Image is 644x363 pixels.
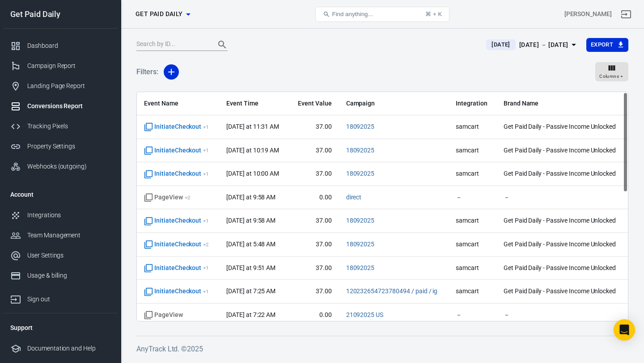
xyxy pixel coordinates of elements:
[136,343,628,355] h6: AnyTrack Ltd. © 2025
[456,216,489,225] span: samcart
[346,99,442,108] span: Campaign
[226,217,275,224] time: 2025-09-25T09:58:19+02:00
[595,62,628,82] button: Columns
[144,169,209,178] span: InitiateCheckout
[296,193,332,202] span: 0.00
[346,287,438,296] span: 120232654723780494 / paid / ig
[479,38,586,52] button: [DATE][DATE] － [DATE]
[144,122,209,131] span: InitiateCheckout
[3,245,118,266] a: User Settings
[27,122,110,131] div: Tracking Pixels
[212,34,233,55] button: Search
[3,10,118,18] div: Get Paid Daily
[226,147,279,154] time: 2025-09-25T10:19:02+02:00
[296,216,332,225] span: 37.00
[346,122,375,131] span: 18092025
[27,271,110,280] div: Usage & billing
[456,122,489,131] span: samcart
[226,311,275,318] time: 2025-09-25T07:22:14+02:00
[3,36,118,56] a: Dashboard
[296,169,332,178] span: 37.00
[346,123,375,130] a: 18092025
[504,169,621,178] span: Get Paid Daily - Passive Income Unlocked
[346,216,375,225] span: 18092025
[3,286,118,309] a: Sign out
[144,264,209,273] span: InitiateCheckout
[296,240,332,249] span: 37.00
[425,11,442,17] div: ⌘ + K
[226,123,279,130] time: 2025-09-25T11:31:04+02:00
[136,8,183,20] span: Get Paid Daily
[296,99,332,108] span: Event Value
[3,317,118,338] li: Support
[144,240,209,249] span: InitiateCheckout
[504,240,621,249] span: Get Paid Daily - Passive Income Unlocked
[27,295,110,304] div: Sign out
[456,193,489,202] span: －
[346,169,375,178] span: 18092025
[226,241,275,248] time: 2025-09-25T05:48:39+02:00
[27,101,110,111] div: Conversions Report
[456,264,489,273] span: samcart
[203,288,209,295] sup: + 1
[504,146,621,155] span: Get Paid Daily - Passive Income Unlocked
[3,76,118,96] a: Landing Page Report
[226,99,282,108] span: Event Time
[346,217,375,224] a: 18092025
[504,264,621,273] span: Get Paid Daily - Passive Income Unlocked
[346,287,438,295] a: 120232654723780494 / paid / ig
[27,211,110,220] div: Integrations
[3,184,118,205] li: Account
[504,311,621,320] span: －
[137,92,628,321] div: scrollable content
[203,147,209,153] sup: + 1
[504,287,621,296] span: Get Paid Daily - Passive Income Unlocked
[504,122,621,131] span: Get Paid Daily - Passive Income Unlocked
[504,99,621,108] span: Brand Name
[519,39,568,51] div: [DATE] － [DATE]
[27,344,110,353] div: Documentation and Help
[346,146,375,155] span: 18092025
[3,56,118,76] a: Campaign Report
[3,225,118,245] a: Team Management
[564,9,612,19] div: Account id: VKdrdYJY
[3,156,118,177] a: Webhooks (outgoing)
[332,11,373,17] span: Find anything...
[488,40,513,49] span: [DATE]
[346,264,375,271] a: 18092025
[504,216,621,225] span: Get Paid Daily - Passive Income Unlocked
[296,311,332,320] span: 0.00
[27,162,110,171] div: Webhooks (outgoing)
[27,231,110,240] div: Team Management
[614,319,635,341] div: Open Intercom Messenger
[346,311,384,320] span: 21092025 US
[456,311,489,320] span: －
[456,99,489,108] span: Integration
[3,116,118,136] a: Tracking Pixels
[599,72,619,80] span: Columns
[136,58,158,86] h5: Filters:
[346,240,375,249] span: 18092025
[185,194,191,201] sup: + 2
[346,170,375,177] a: 18092025
[3,205,118,225] a: Integrations
[144,99,212,108] span: Event Name
[456,146,489,155] span: samcart
[456,240,489,249] span: samcart
[456,287,489,296] span: samcart
[203,265,209,271] sup: + 1
[144,193,191,202] span: PageView
[144,311,183,320] span: Standard event name
[226,194,275,201] time: 2025-09-25T09:58:22+02:00
[132,6,194,22] button: Get Paid Daily
[346,193,362,202] span: direct
[226,170,279,177] time: 2025-09-25T10:00:33+02:00
[504,193,621,202] span: －
[615,4,637,25] a: Sign out
[27,251,110,260] div: User Settings
[3,136,118,156] a: Property Settings
[27,41,110,51] div: Dashboard
[296,122,332,131] span: 37.00
[296,264,332,273] span: 37.00
[315,7,449,22] button: Find anything...⌘ + K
